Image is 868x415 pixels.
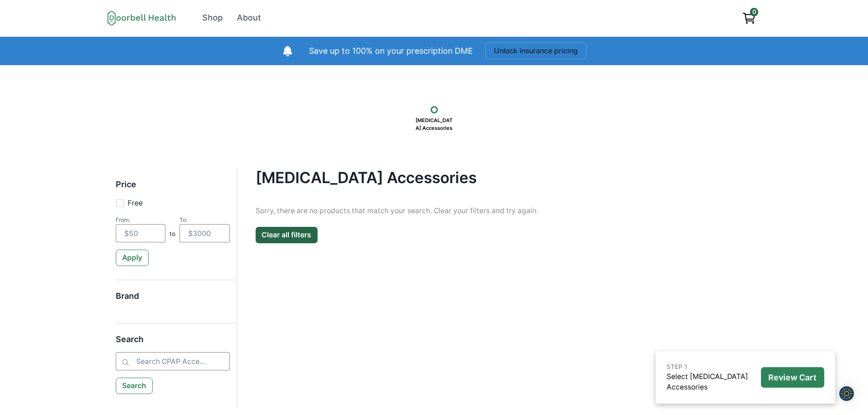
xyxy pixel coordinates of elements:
div: About [237,12,261,24]
button: Apply [116,250,149,266]
a: View cart [738,8,760,28]
span: 0 [750,8,758,16]
h5: Brand [116,291,230,309]
div: Shop [202,12,223,24]
p: Sorry, there are no products that match your search. Clear your filters and try again. [256,205,734,216]
h5: Search [116,334,230,353]
a: Select [MEDICAL_DATA] Accessories [667,372,748,392]
p: [MEDICAL_DATA] Accessories [411,113,457,135]
button: Review Cart [761,367,824,388]
input: $3000 [180,224,230,242]
p: Review Cart [768,373,817,383]
a: About [231,8,267,28]
h4: [MEDICAL_DATA] Accessories [256,169,734,187]
button: Search [116,378,153,394]
p: STEP 1 [667,362,757,371]
h5: Price [116,179,230,198]
div: From: [116,216,166,223]
button: Clear all filters [256,227,318,243]
p: Save up to 100% on your prescription DME [309,45,473,57]
input: Search CPAP Accessories [116,352,230,370]
input: $50 [116,224,166,242]
button: Unlock insurance pricing [485,42,586,59]
div: To: [180,216,230,223]
p: Free [128,198,143,209]
a: Shop [196,8,229,28]
p: to [169,229,175,242]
